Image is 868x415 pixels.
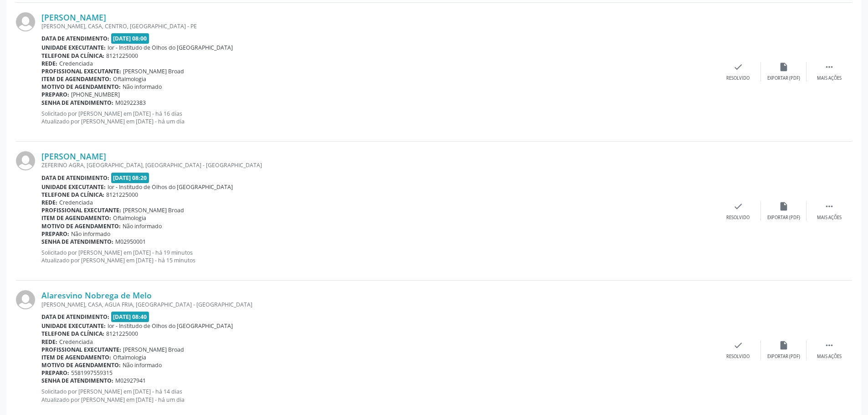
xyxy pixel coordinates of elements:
i:  [824,62,834,72]
a: [PERSON_NAME] [41,151,106,161]
span: M02950001 [115,238,146,246]
img: img [16,290,35,309]
b: Data de atendimento: [41,35,109,42]
b: Unidade executante: [41,44,106,51]
b: Senha de atendimento: [41,238,113,246]
i: check [733,340,743,350]
b: Preparo: [41,369,69,377]
span: Não informado [71,230,110,238]
span: 5581997559315 [71,369,113,377]
span: [DATE] 08:40 [111,312,149,322]
span: 8121225000 [106,330,138,338]
span: M02927941 [115,377,146,384]
b: Preparo: [41,230,69,238]
b: Profissional executante: [41,346,121,354]
span: [PERSON_NAME] Broad [123,346,184,354]
span: [DATE] 08:00 [111,33,149,44]
b: Profissional executante: [41,67,121,75]
i: insert_drive_file [779,340,789,350]
b: Item de agendamento: [41,354,111,361]
p: Solicitado por [PERSON_NAME] em [DATE] - há 14 dias Atualizado por [PERSON_NAME] em [DATE] - há u... [41,388,715,403]
b: Item de agendamento: [41,214,111,222]
b: Data de atendimento: [41,174,109,182]
div: Resolvido [726,354,750,360]
b: Senha de atendimento: [41,377,113,384]
span: Oftalmologia [113,214,146,222]
i:  [824,340,834,350]
span: Não informado [123,361,162,369]
div: [PERSON_NAME], CASA, AGUA FRIA, [GEOGRAPHIC_DATA] - [GEOGRAPHIC_DATA] [41,301,715,308]
span: Oftalmologia [113,75,146,83]
div: Resolvido [726,75,750,82]
div: Exportar (PDF) [767,75,800,82]
div: Mais ações [817,354,842,360]
span: Ior - Institudo de Olhos do [GEOGRAPHIC_DATA] [108,44,233,51]
div: [PERSON_NAME], CASA, CENTRO, [GEOGRAPHIC_DATA] - PE [41,22,715,30]
i: check [733,201,743,211]
b: Telefone da clínica: [41,330,104,338]
b: Rede: [41,60,57,67]
b: Motivo de agendamento: [41,83,121,91]
img: img [16,151,35,170]
b: Item de agendamento: [41,75,111,83]
span: 8121225000 [106,191,138,199]
div: ZEFERINO AGRA, [GEOGRAPHIC_DATA], [GEOGRAPHIC_DATA] - [GEOGRAPHIC_DATA] [41,161,715,169]
span: [PHONE_NUMBER] [71,91,120,98]
div: Mais ações [817,215,842,221]
span: Não informado [123,222,162,230]
b: Unidade executante: [41,322,106,330]
span: Não informado [123,83,162,91]
b: Unidade executante: [41,183,106,191]
b: Preparo: [41,91,69,98]
p: Solicitado por [PERSON_NAME] em [DATE] - há 16 dias Atualizado por [PERSON_NAME] em [DATE] - há u... [41,110,715,125]
div: Resolvido [726,215,750,221]
div: Exportar (PDF) [767,215,800,221]
b: Telefone da clínica: [41,52,104,60]
span: Oftalmologia [113,354,146,361]
span: [PERSON_NAME] Broad [123,206,184,214]
div: Mais ações [817,75,842,82]
span: Credenciada [59,199,93,206]
span: Credenciada [59,338,93,346]
span: Credenciada [59,60,93,67]
a: [PERSON_NAME] [41,12,106,22]
span: 8121225000 [106,52,138,60]
span: Ior - Institudo de Olhos do [GEOGRAPHIC_DATA] [108,322,233,330]
b: Rede: [41,199,57,206]
b: Data de atendimento: [41,313,109,321]
p: Solicitado por [PERSON_NAME] em [DATE] - há 19 minutos Atualizado por [PERSON_NAME] em [DATE] - h... [41,249,715,264]
div: Exportar (PDF) [767,354,800,360]
b: Profissional executante: [41,206,121,214]
b: Senha de atendimento: [41,99,113,107]
span: [PERSON_NAME] Broad [123,67,184,75]
b: Motivo de agendamento: [41,222,121,230]
i: insert_drive_file [779,201,789,211]
i:  [824,201,834,211]
img: img [16,12,35,31]
span: M02922383 [115,99,146,107]
a: Alaresvino Nobrega de Melo [41,290,152,300]
b: Motivo de agendamento: [41,361,121,369]
b: Telefone da clínica: [41,191,104,199]
span: [DATE] 08:20 [111,173,149,183]
b: Rede: [41,338,57,346]
i: check [733,62,743,72]
i: insert_drive_file [779,62,789,72]
span: Ior - Institudo de Olhos do [GEOGRAPHIC_DATA] [108,183,233,191]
